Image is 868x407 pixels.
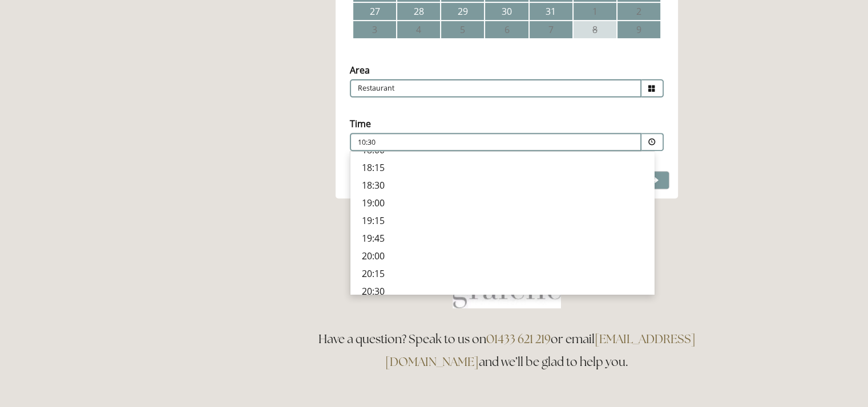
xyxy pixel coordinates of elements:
td: 3 [353,21,396,38]
td: 9 [617,21,660,38]
h3: Have a question? Speak to us on or email and we’ll be glad to help you. [307,328,707,373]
td: 27 [353,3,396,20]
td: 5 [441,21,484,38]
td: 8 [574,21,616,38]
label: Area [350,64,370,76]
p: 10:30 [358,137,564,148]
p: 20:00 [362,250,643,262]
td: 28 [397,3,440,20]
td: 4 [397,21,440,38]
td: 6 [485,21,528,38]
p: 19:45 [362,232,643,245]
p: 20:30 [362,285,643,298]
p: 19:15 [362,214,643,227]
td: 2 [617,3,660,20]
p: 18:30 [362,179,643,192]
a: 01433 621 219 [486,331,551,347]
p: 19:00 [362,197,643,209]
label: Time [350,117,371,130]
td: 1 [574,3,616,20]
td: 29 [441,3,484,20]
td: 7 [530,21,572,38]
td: 30 [485,3,528,20]
p: 18:15 [362,161,643,174]
td: 31 [530,3,572,20]
p: 20:15 [362,267,643,280]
